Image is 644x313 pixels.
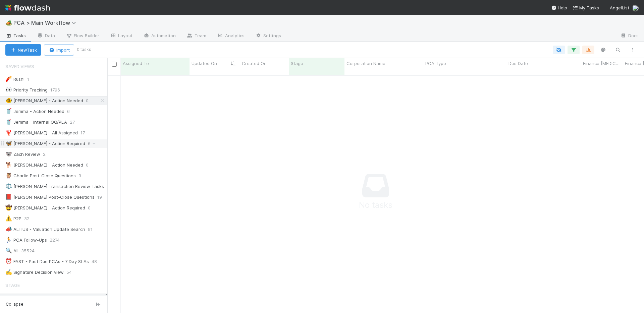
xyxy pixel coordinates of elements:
[5,294,106,302] div: Active
[5,225,85,234] div: ALTIUS - Valuation Update Search
[5,2,50,13] img: logo-inverted-e16ddd16eac7371096b0.svg
[508,60,528,67] span: Due Date
[97,193,109,201] span: 19
[5,119,12,125] span: 🥤
[5,130,12,135] span: 🦞
[5,247,18,255] div: All
[5,86,48,94] div: Priority Tracking
[5,173,12,178] span: 🦉
[5,215,12,221] span: ⚠️
[66,268,78,276] span: 54
[5,194,12,200] span: 📕
[5,76,12,82] span: 🧨
[86,161,95,169] span: 0
[5,140,12,146] span: 🦋
[24,214,36,223] span: 32
[615,31,644,42] a: Docs
[610,5,629,10] span: AngelList
[5,20,12,25] span: 🏕️
[44,44,74,56] button: Import
[5,162,12,168] span: 🐕
[5,248,12,253] span: 🔍
[5,193,95,201] div: [PERSON_NAME] Post-Close Questions
[5,214,21,223] div: P2P
[573,4,599,11] a: My Tasks
[573,5,599,10] span: My Tasks
[425,60,446,67] span: PCA Type
[66,32,99,39] span: Flow Builder
[5,172,76,180] div: Charlie Post-Close Questions
[5,97,83,105] div: [PERSON_NAME] - Action Needed
[50,86,67,94] span: 1796
[5,32,26,39] span: Tasks
[86,97,95,105] span: 0
[5,107,64,116] div: Jemma - Action Needed
[13,19,79,26] span: PCA > Main Workflow
[5,268,64,276] div: Signature Decision view
[88,139,97,148] span: 6
[583,60,621,67] span: Finance [MEDICAL_DATA] Due Date
[551,4,567,11] div: Help
[5,87,12,92] span: 👀
[5,139,85,148] div: [PERSON_NAME] - Action Required
[60,31,105,42] a: Flow Builder
[5,151,12,157] span: 🐨
[112,62,117,67] input: Toggle All Rows Selected
[5,60,34,73] span: Saved Views
[92,257,104,266] span: 48
[6,301,23,307] span: Collapse
[192,60,217,67] span: Updated On
[212,31,250,42] a: Analytics
[5,258,12,264] span: ⏰
[88,204,97,212] span: 0
[632,5,639,11] img: avatar_d89a0a80-047e-40c9-bdc2-a2d44e645fd3.png
[181,31,212,42] a: Team
[5,269,12,275] span: ✍️
[77,47,91,53] small: 0 tasks
[291,60,303,67] span: Stage
[5,161,83,169] div: [PERSON_NAME] - Action Needed
[5,150,40,159] div: Zach Review
[5,278,20,292] span: Stage
[242,60,267,67] span: Created On
[32,31,60,42] a: Data
[88,225,99,234] span: 91
[5,204,85,212] div: [PERSON_NAME] - Action Required
[70,118,82,126] span: 27
[27,75,36,83] span: 1
[5,226,12,232] span: 📣
[5,205,12,210] span: 🤠
[5,118,67,126] div: Jemma - Internal OQ/PLA
[123,60,149,67] span: Assigned To
[5,75,24,83] div: Rush!
[346,60,385,67] span: Corporation Name
[5,183,12,189] span: ⚖️
[105,31,138,42] a: Layout
[5,44,41,56] button: NewTask
[5,257,89,266] div: FAST - Past Due PCAs - 7 Day SLAs
[78,172,88,180] span: 3
[80,129,92,137] span: 17
[5,237,12,243] span: 🏃
[107,182,118,191] span: 75
[50,236,66,244] span: 2274
[21,247,41,255] span: 35524
[5,108,12,114] span: 🥤
[250,31,286,42] a: Settings
[67,107,76,116] span: 6
[43,150,52,159] span: 2
[5,129,78,137] div: [PERSON_NAME] - All Assigned
[5,236,47,244] div: PCA Follow-Ups
[5,182,104,191] div: [PERSON_NAME] Transaction Review Tasks
[5,98,12,103] span: 🐠
[138,31,181,42] a: Automation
